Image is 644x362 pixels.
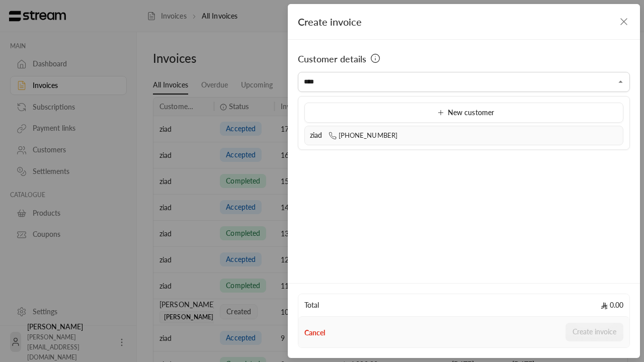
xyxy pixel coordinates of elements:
span: 0.00 [601,300,623,310]
button: Close [615,76,627,88]
span: Total [304,300,319,310]
span: Create invoice [298,16,362,28]
button: Cancel [304,328,325,338]
span: New customer [434,108,494,117]
span: Customer details [298,52,366,66]
span: ziad [310,131,323,139]
span: [PHONE_NUMBER] [329,131,398,139]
